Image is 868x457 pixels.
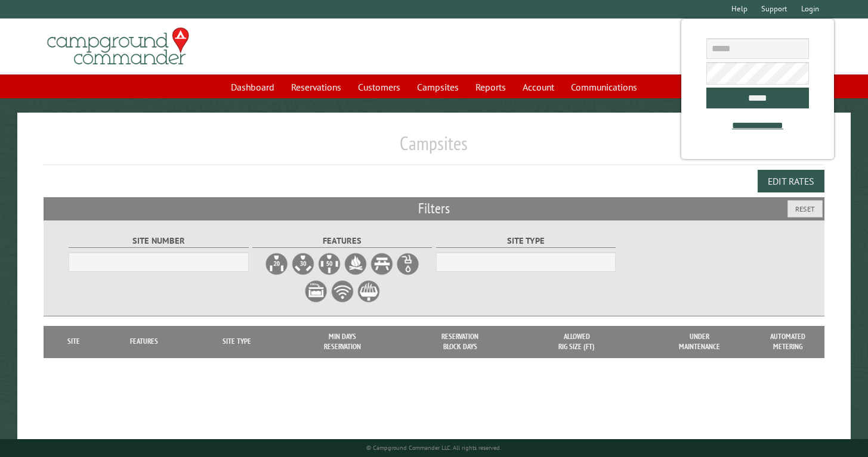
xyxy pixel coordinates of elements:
button: Edit Rates [758,170,824,192]
label: Site Type [436,234,616,248]
label: Site Number [69,234,248,248]
a: Campsites [410,76,466,98]
th: Automated metering [764,326,812,357]
label: 30A Electrical Hookup [291,252,315,276]
th: Features [98,326,190,357]
a: Communications [564,76,644,98]
label: Sewer Hookup [304,279,328,303]
label: WiFi Service [330,279,354,303]
label: Features [252,234,432,248]
th: Allowed Rig Size (ft) [519,326,635,357]
a: Dashboard [224,76,282,98]
h2: Filters [44,197,825,220]
img: Campground Commander [44,23,193,70]
label: 50A Electrical Hookup [317,252,341,276]
a: Account [515,76,561,98]
a: Reports [468,76,513,98]
th: Under Maintenance [635,326,764,357]
label: Picnic Table [370,252,394,276]
th: Site [50,326,98,357]
button: Reset [787,200,823,217]
a: Customers [351,76,407,98]
a: Reservations [284,76,348,98]
th: Reservation Block Days [401,326,519,357]
label: Water Hookup [396,252,420,276]
th: Site Type [190,326,283,357]
label: 20A Electrical Hookup [265,252,289,276]
h1: Campsites [44,132,825,164]
label: Grill [357,279,381,303]
label: Firepit [344,252,367,276]
small: © Campground Commander LLC. All rights reserved. [366,444,501,452]
th: Min Days Reservation [284,326,401,357]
